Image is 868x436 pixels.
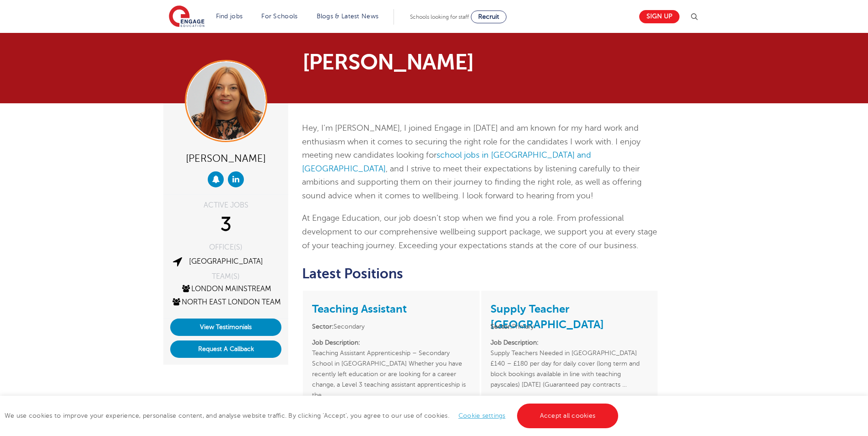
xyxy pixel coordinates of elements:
strong: Job Description: [491,339,539,346]
h1: [PERSON_NAME] [302,51,520,73]
span: At Engage Education, our job doesn’t stop when we find you a role. From professional development ... [302,213,657,250]
span: Recruit [478,13,499,20]
a: Find jobs [216,13,243,20]
p: Teaching Assistant Apprenticeship – Secondary School in [GEOGRAPHIC_DATA] Whether you have recent... [312,337,470,390]
a: Supply Teacher [GEOGRAPHIC_DATA] [491,303,604,331]
a: Sign up [639,10,679,23]
img: Engage Education [169,5,205,28]
strong: Job Description: [312,339,360,346]
a: Teaching Assistant [312,303,407,315]
strong: Sector: [491,323,512,330]
button: Request A Callback [170,340,281,358]
a: London Mainstream [181,285,271,293]
p: Supply Teachers Needed in [GEOGRAPHIC_DATA] £140 – £180 per day for daily cover (long term and bl... [491,337,648,390]
a: For Schools [261,13,297,20]
span: Schools looking for staff [410,14,469,20]
a: school jobs in [GEOGRAPHIC_DATA] and [GEOGRAPHIC_DATA] [302,150,591,173]
div: ACTIVE JOBS [170,202,281,209]
span: We use cookies to improve your experience, personalise content, and analyse website traffic. By c... [5,412,620,419]
a: View Testimonials [170,319,281,336]
span: Hey, I’m [PERSON_NAME], I joined Engage in [DATE] and am known for my hard work and enthusiasm wh... [302,123,642,200]
li: Primary [491,321,648,332]
a: Blogs & Latest News [317,13,379,20]
a: Cookie settings [458,412,506,419]
h2: Latest Positions [302,266,658,282]
a: North East London Team [171,298,281,306]
div: OFFICE(S) [170,244,281,251]
div: 3 [170,213,281,236]
div: TEAM(S) [170,273,281,280]
a: Recruit [471,11,507,23]
div: [PERSON_NAME] [170,149,281,167]
a: [GEOGRAPHIC_DATA] [189,257,263,266]
strong: Sector: [312,323,334,330]
li: Secondary [312,321,470,332]
a: Accept all cookies [517,404,619,428]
